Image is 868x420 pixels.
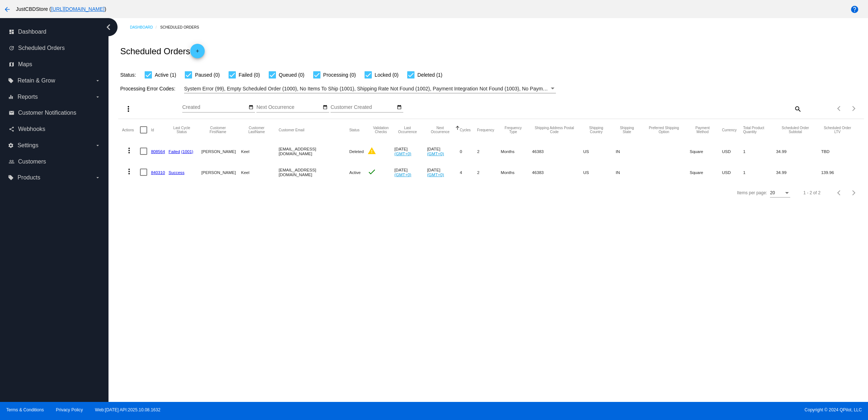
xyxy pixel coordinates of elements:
span: Settings [17,142,38,149]
a: share Webhooks [9,123,101,135]
span: Deleted (1) [417,71,442,79]
mat-cell: USD [722,141,743,162]
button: Change sorting for Cycles [460,128,471,132]
mat-cell: [EMAIL_ADDRESS][DOMAIN_NAME] [279,162,349,183]
mat-icon: search [793,103,802,114]
mat-icon: date_range [397,105,402,110]
span: Paused (0) [195,71,220,79]
a: Privacy Policy [56,407,83,412]
a: Dashboard [130,22,160,33]
button: Previous page [832,101,847,116]
i: settings [8,143,14,148]
mat-cell: 34.99 [776,162,821,183]
input: Customer Created [331,105,396,110]
mat-cell: 46383 [532,162,583,183]
input: Created [182,105,247,110]
a: Web:[DATE] API:2025.10.08.1632 [95,407,161,412]
a: (1001) [181,149,193,154]
mat-select: Items per page: [770,191,790,196]
button: Next page [847,101,861,116]
button: Change sorting for CustomerFirstName [201,126,235,134]
mat-cell: IN [616,141,644,162]
span: 20 [770,190,775,195]
span: Customers [18,158,46,165]
mat-cell: 139.96 [821,162,860,183]
mat-icon: arrow_back [3,5,12,14]
h2: Scheduled Orders [120,44,204,58]
a: 840310 [151,170,165,175]
span: Customer Notifications [18,110,76,116]
mat-icon: check [367,167,376,176]
mat-cell: 0 [460,141,477,162]
button: Change sorting for LastProcessingCycleId [169,126,195,134]
span: Products [17,174,40,181]
mat-cell: US [583,141,616,162]
mat-cell: Keel [241,141,278,162]
a: Terms & Conditions [6,407,44,412]
mat-cell: IN [616,162,644,183]
button: Change sorting for CurrencyIso [722,128,737,132]
i: chevron_left [103,21,114,33]
a: (GMT+0) [395,172,412,177]
i: arrow_drop_down [95,143,101,148]
mat-cell: Months [501,141,532,162]
button: Change sorting for CustomerLastName [241,126,272,134]
i: local_offer [8,78,14,84]
button: Change sorting for PaymentMethod.Type [690,126,715,134]
i: people_outline [9,159,14,165]
button: Change sorting for Frequency [477,128,494,132]
mat-cell: [PERSON_NAME] [201,141,241,162]
mat-cell: [EMAIL_ADDRESS][DOMAIN_NAME] [279,141,349,162]
mat-cell: 2 [477,162,501,183]
mat-cell: Months [501,162,532,183]
button: Change sorting for LastOccurrenceUtc [395,126,421,134]
mat-icon: help [850,5,859,14]
span: Processing Error Codes: [120,86,175,92]
mat-select: Filter by Processing Error Codes [184,84,556,93]
mat-icon: date_range [248,105,254,110]
span: Deleted [349,149,364,154]
span: JustCBDStore ( ) [16,6,106,12]
mat-cell: US [583,162,616,183]
mat-cell: Square [690,141,722,162]
span: Active [349,170,361,175]
span: Reports [17,94,38,100]
a: Scheduled Orders [160,22,205,33]
span: Maps [18,61,32,68]
span: Failed (0) [239,71,260,79]
span: Processing (0) [323,71,356,79]
a: (GMT+0) [427,172,444,177]
span: Scheduled Orders [18,45,65,51]
input: Next Occurrence [256,105,322,110]
span: Active (1) [155,71,176,79]
a: map Maps [9,59,101,70]
mat-icon: date_range [323,105,328,110]
a: (GMT+0) [427,151,444,156]
a: people_outline Customers [9,156,101,167]
button: Change sorting for ShippingState [616,126,638,134]
i: email [9,110,14,116]
mat-cell: [DATE] [395,141,427,162]
span: Dashboard [18,29,46,35]
i: arrow_drop_down [95,175,101,181]
span: Status: [120,72,136,78]
button: Change sorting for ShippingCountry [583,126,609,134]
button: Change sorting for Subtotal [776,126,815,134]
mat-cell: 4 [460,162,477,183]
span: Queued (0) [279,71,305,79]
mat-cell: [PERSON_NAME] [201,162,241,183]
a: email Customer Notifications [9,107,101,119]
mat-cell: [DATE] [427,162,460,183]
button: Change sorting for ShippingPostcode [532,126,576,134]
button: Change sorting for FrequencyType [501,126,526,134]
mat-cell: 2 [477,141,501,162]
mat-cell: 1 [743,162,776,183]
a: (GMT+0) [395,151,412,156]
mat-icon: warning [367,147,376,155]
i: update [9,45,14,51]
mat-cell: Keel [241,162,278,183]
i: local_offer [8,175,14,181]
mat-icon: add [193,48,202,57]
mat-cell: TBD [821,141,860,162]
mat-cell: 1 [743,141,776,162]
